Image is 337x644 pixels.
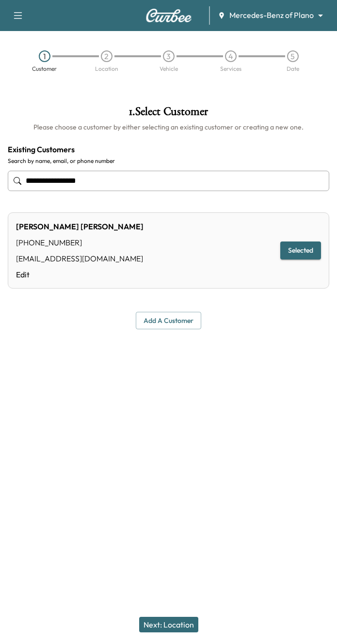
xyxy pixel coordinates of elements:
[16,221,144,232] div: [PERSON_NAME] [PERSON_NAME]
[287,50,299,62] div: 5
[101,50,112,62] div: 2
[139,617,198,632] button: Next: Location
[225,50,237,62] div: 4
[95,66,118,72] div: Location
[8,106,329,122] h1: 1 . Select Customer
[8,144,329,155] h4: Existing Customers
[32,66,57,72] div: Customer
[280,241,321,259] button: Selected
[16,253,144,264] div: [EMAIL_ADDRESS][DOMAIN_NAME]
[229,10,314,21] span: Mercedes-Benz of Plano
[16,269,144,280] a: Edit
[136,312,201,330] button: Add a customer
[8,157,329,165] label: Search by name, email, or phone number
[8,122,329,132] h6: Please choose a customer by either selecting an existing customer or creating a new one.
[287,66,299,72] div: Date
[16,237,144,248] div: [PHONE_NUMBER]
[220,66,241,72] div: Services
[145,9,192,22] img: Curbee Logo
[163,50,175,62] div: 3
[160,66,178,72] div: Vehicle
[39,50,50,62] div: 1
